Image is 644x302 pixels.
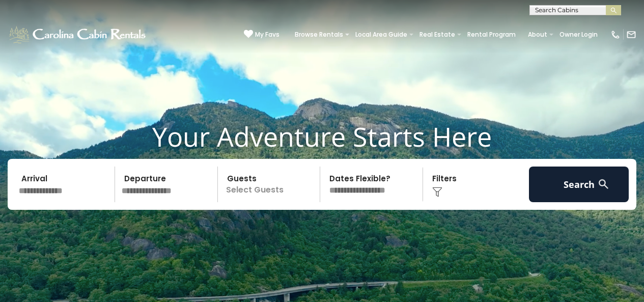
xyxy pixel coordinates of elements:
[8,24,149,45] img: White-1-1-2.png
[414,28,460,42] a: Real Estate
[462,28,521,42] a: Rental Program
[432,187,442,197] img: filter--v1.png
[221,167,320,202] p: Select Guests
[290,28,348,42] a: Browse Rentals
[597,178,610,190] img: search-regular-white.png
[350,28,412,42] a: Local Area Guide
[255,30,279,39] span: My Favs
[529,167,629,202] button: Search
[523,28,552,42] a: About
[626,30,636,40] img: mail-regular-white.png
[554,28,603,42] a: Owner Login
[244,30,279,40] a: My Favs
[8,121,636,152] h1: Your Adventure Starts Here
[610,30,621,40] img: phone-regular-white.png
